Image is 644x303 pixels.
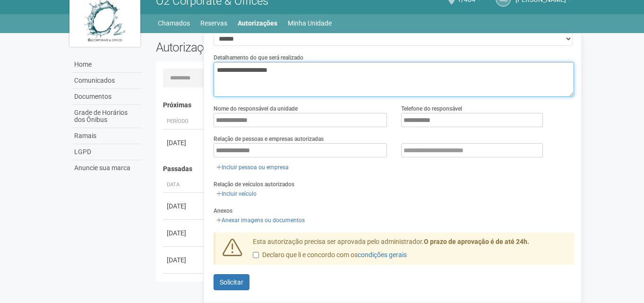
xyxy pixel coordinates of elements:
div: [DATE] [167,201,202,211]
a: Autorizações [238,17,277,30]
th: Período [163,114,206,130]
label: Anexos [214,207,232,215]
h4: Próximas [163,102,568,109]
input: Declaro que li e concordo com oscondições gerais [253,252,259,258]
a: Minha Unidade [288,17,332,30]
div: [DATE] [167,255,202,265]
div: [DATE] [167,228,202,238]
button: Solicitar [214,274,249,290]
label: Detalhamento do que será realizado [214,53,303,62]
div: Esta autorização precisa ser aprovada pelo administrador. [246,237,575,265]
a: Incluir pessoa ou empresa [214,162,292,173]
a: Reservas [200,17,227,30]
span: Solicitar [220,278,243,286]
h2: Autorizações [156,40,358,54]
label: Relação de veículos autorizados [214,180,294,189]
a: LGPD [72,144,142,160]
a: Chamados [158,17,190,30]
a: Grade de Horários dos Ônibus [72,105,142,128]
strong: O prazo de aprovação é de até 24h. [424,238,529,245]
a: Anuncie sua marca [72,160,142,176]
label: Declaro que li e concordo com os [253,251,407,260]
h4: Passadas [163,165,568,173]
a: Comunicados [72,73,142,89]
label: Nome do responsável da unidade [214,104,298,113]
a: condições gerais [358,251,407,259]
a: Home [72,57,142,73]
a: Ramais [72,128,142,144]
div: [DATE] [167,138,202,147]
a: Anexar imagens ou documentos [214,215,308,225]
a: Incluir veículo [214,189,259,199]
th: Data [163,177,206,193]
label: Telefone do responsável [401,104,462,113]
label: Relação de pessoas e empresas autorizadas [214,135,324,143]
a: Documentos [72,89,142,105]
